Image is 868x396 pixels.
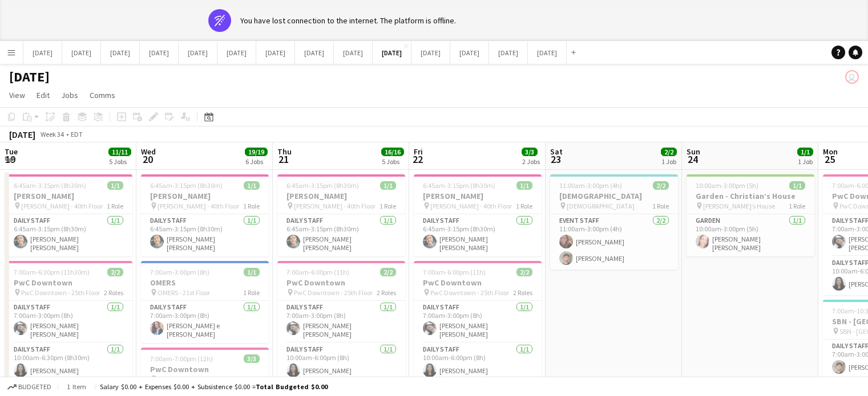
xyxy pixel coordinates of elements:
span: 11:00am-3:00pm (4h) [559,181,622,190]
h3: PwC Downtown [277,277,405,288]
div: 5 Jobs [109,157,131,166]
span: Budgeted [18,383,51,391]
a: Comms [85,88,120,103]
span: 16/16 [381,148,404,156]
h3: [PERSON_NAME] [141,191,269,201]
span: 2/2 [380,268,396,276]
span: 19/19 [245,148,268,156]
div: 6 Jobs [245,157,267,166]
span: [PERSON_NAME] - 40th Floor [158,202,239,210]
span: 1/1 [516,181,532,190]
span: 7:00am-3:00pm (8h) [150,268,209,276]
h3: PwC Downtown [5,277,132,288]
span: Thu [277,146,292,157]
span: 2/2 [516,268,532,276]
button: [DATE] [140,42,179,64]
app-job-card: 6:45am-3:15pm (8h30m)1/1[PERSON_NAME] [PERSON_NAME] - 40th Floor1 RoleDaily Staff1/16:45am-3:15pm... [141,174,269,256]
span: Sun [687,146,700,157]
span: Fri [414,146,423,157]
button: [DATE] [101,42,140,64]
span: 1 Role [652,202,669,210]
button: [DATE] [489,42,528,64]
button: [DATE] [411,42,450,64]
span: 6:45am-3:15pm (8h30m) [286,181,359,190]
span: 1 Role [107,202,123,210]
span: Mon [823,146,838,157]
span: 2 Roles [513,288,532,297]
span: 22 [412,153,423,166]
div: 6:45am-3:15pm (8h30m)1/1[PERSON_NAME] [PERSON_NAME] - 40th Floor1 RoleDaily Staff1/16:45am-3:15pm... [5,174,132,256]
span: [DEMOGRAPHIC_DATA] [567,202,635,210]
div: 7:00am-6:00pm (11h)2/2PwC Downtown PwC Downtown - 25th Floor2 RolesDaily Staff1/17:00am-3:00pm (8... [414,261,542,382]
span: 1 Role [516,202,532,210]
span: View [9,90,25,100]
app-job-card: 7:00am-3:00pm (8h)1/1OMERS OMERS - 21st Floor1 RoleDaily Staff1/17:00am-3:00pm (8h)[PERSON_NAME] ... [141,261,269,343]
app-card-role: Daily Staff1/110:00am-6:00pm (8h)[PERSON_NAME] [414,343,542,382]
span: 7:00am-6:00pm (11h) [423,268,486,276]
app-card-role: Daily Staff1/17:00am-3:00pm (8h)[PERSON_NAME] [PERSON_NAME] [277,301,405,343]
a: View [5,88,30,103]
span: 3/3 [244,354,260,363]
app-card-role: Daily Staff1/16:45am-3:15pm (8h30m)[PERSON_NAME] [PERSON_NAME] [5,214,132,256]
button: [DATE] [295,42,334,64]
span: 6:45am-3:15pm (8h30m) [150,181,223,190]
div: 7:00am-6:00pm (11h)2/2PwC Downtown PwC Downtown - 25th Floor2 RolesDaily Staff1/17:00am-3:00pm (8... [277,261,405,382]
h3: PwC Downtown [414,277,542,288]
span: Week 34 [38,130,66,138]
div: 1 Job [798,157,813,166]
h3: PwC Downtown [141,364,269,374]
div: You have lost connection to the internet. The platform is offline. [240,15,456,26]
button: [DATE] [217,42,256,64]
app-user-avatar: Jolanta Rokowski [845,70,859,84]
span: 3/3 [522,148,538,156]
span: PwC Downtown - 25th Floor [430,288,509,297]
button: [DATE] [334,42,373,64]
span: 1/1 [797,148,813,156]
span: 10:00am-3:00pm (5h) [696,181,758,190]
h3: [PERSON_NAME] [5,191,132,201]
span: 1 Role [243,288,260,297]
button: [DATE] [23,42,62,64]
span: [PERSON_NAME] - 40th Floor [294,202,376,210]
span: [PERSON_NAME]’s House [703,202,775,210]
span: 2/2 [107,268,123,276]
span: 1/1 [107,181,123,190]
span: Edit [37,90,50,100]
h3: OMERS [141,277,269,288]
app-card-role: Daily Staff1/16:45am-3:15pm (8h30m)[PERSON_NAME] [PERSON_NAME] [141,214,269,256]
span: 2/2 [661,148,677,156]
span: 23 [548,153,563,166]
span: 21 [276,153,292,166]
span: [PERSON_NAME] - 40th Floor [21,202,103,210]
span: 1 Role [243,202,260,210]
button: [DATE] [528,42,567,64]
app-card-role: Daily Staff1/17:00am-3:00pm (8h)[PERSON_NAME] [PERSON_NAME] [414,301,542,343]
span: 7:00am-6:30pm (11h30m) [14,268,90,276]
h3: [DEMOGRAPHIC_DATA] [550,191,678,201]
app-card-role: Daily Staff1/17:00am-3:00pm (8h)[PERSON_NAME] [PERSON_NAME] [5,301,132,343]
h1: [DATE] [9,68,50,85]
app-card-role: Event Staff2/211:00am-3:00pm (4h)[PERSON_NAME][PERSON_NAME] [550,214,678,270]
app-job-card: 6:45am-3:15pm (8h30m)1/1[PERSON_NAME] [PERSON_NAME] - 40th Floor1 RoleDaily Staff1/16:45am-3:15pm... [414,174,542,256]
div: 1 Job [661,157,676,166]
span: 1 Role [789,202,805,210]
span: 6:45am-3:15pm (8h30m) [14,181,86,190]
h3: Garden - Christian’s House [687,191,814,201]
app-job-card: 11:00am-3:00pm (4h)2/2[DEMOGRAPHIC_DATA] [DEMOGRAPHIC_DATA]1 RoleEvent Staff2/211:00am-3:00pm (4h... [550,174,678,270]
span: 7:00am-6:00pm (11h) [286,268,349,276]
app-job-card: 6:45am-3:15pm (8h30m)1/1[PERSON_NAME] [PERSON_NAME] - 40th Floor1 RoleDaily Staff1/16:45am-3:15pm... [277,174,405,256]
a: Jobs [56,88,83,103]
app-card-role: Daily Staff1/110:00am-6:00pm (8h)[PERSON_NAME] [277,343,405,382]
button: Budgeted [6,381,53,393]
span: 1 Role [380,202,396,210]
span: 1/1 [244,268,260,276]
span: 2 Roles [104,288,123,297]
span: 19 [3,153,18,166]
app-job-card: 7:00am-6:30pm (11h30m)2/2PwC Downtown PwC Downtown - 25th Floor2 RolesDaily Staff1/17:00am-3:00pm... [5,261,132,382]
h3: [PERSON_NAME] [414,191,542,201]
